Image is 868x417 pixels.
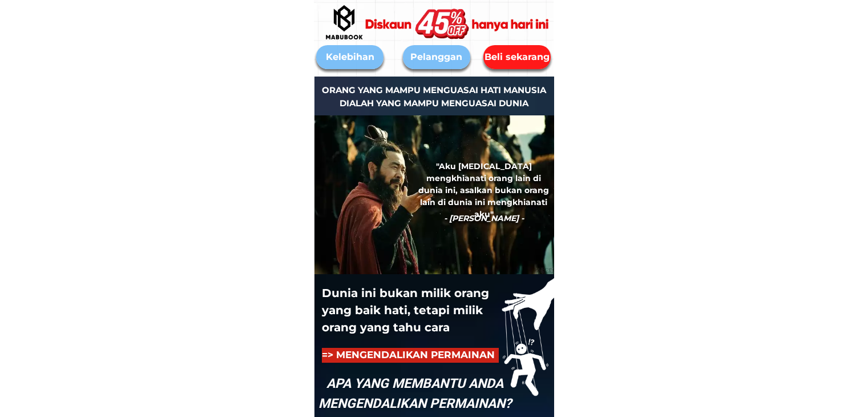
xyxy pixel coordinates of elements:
[296,84,572,110] h1: ORANG YANG MAMPU MENGUASAI HATI MANUSIA DIALAH YANG MAMPU MENGUASAI DUNIA
[403,50,470,64] div: Pelanggan
[481,50,554,65] div: Beli sekarang
[418,161,550,220] h1: "Aku [MEDICAL_DATA] mengkhianati orang lain di dunia ini, asalkan bukan orang lain di dunia ini m...
[322,284,519,336] h1: Dunia ini bukan milik orang yang baik hati, tetapi milik orang yang tahu cara
[418,212,550,224] h1: - [PERSON_NAME] -
[305,374,524,414] h1: APA YANG MEMBANTU ANDA MENGENDALIKAN PERMAINAN?
[316,50,383,64] div: Kelebihan
[322,348,499,363] h1: => MENGENDALIKAN PERMAINAN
